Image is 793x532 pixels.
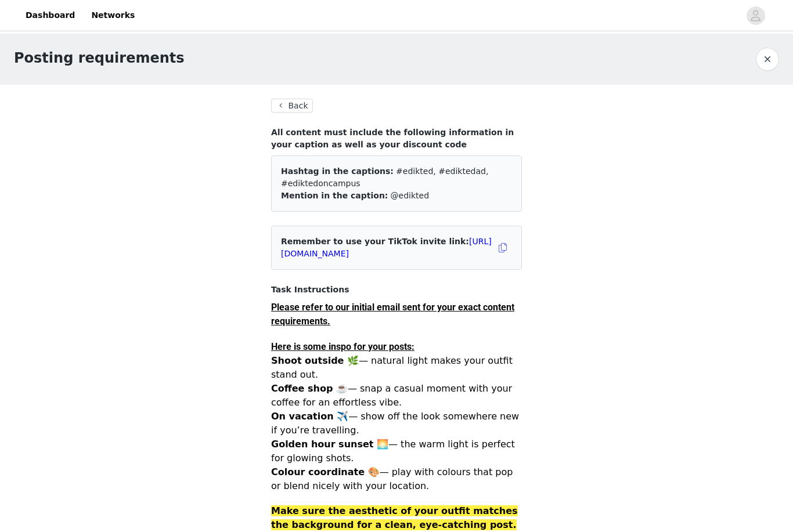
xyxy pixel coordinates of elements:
span: @edikted [391,191,430,200]
span: Hashtag in the captions: [281,167,394,176]
span: — the warm light is perfect for glowing shots. [271,439,515,464]
button: Back [271,99,313,113]
a: Dashboard [19,2,82,28]
span: Remember to use your TikTok invite link: [281,237,492,258]
strong: Make sure the aesthetic of your outfit matches the background for a clean, eye-catching post. [271,505,518,530]
div: avatar [750,6,761,25]
strong: On vacation ✈️ [271,411,348,422]
strong: Please refer to our initial email sent for your exact content requirements. [271,302,514,327]
span: — snap a casual moment with your coffee for an effortless vibe. [271,383,512,408]
h4: All content must include the following information in your caption as well as your discount code [271,126,522,151]
h4: Task Instructions [271,284,522,296]
strong: Shoot outside 🌿 [271,355,359,366]
span: — show off the look somewhere new if you’re travelling. [271,411,519,436]
strong: Golden hour sunset 🌅 [271,439,388,450]
strong: Coffee shop ☕️ [271,383,348,394]
strong: Colour coordinate 🎨 [271,466,380,477]
span: — play with colours that pop or blend nicely with your location. [271,466,513,491]
a: Networks [84,2,142,28]
h1: Posting requirements [14,48,185,68]
span: — natural light makes your outfit stand out. [271,355,513,380]
span: Mention in the caption: [281,191,388,200]
strong: Here is some inspo for your posts: [271,341,414,352]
